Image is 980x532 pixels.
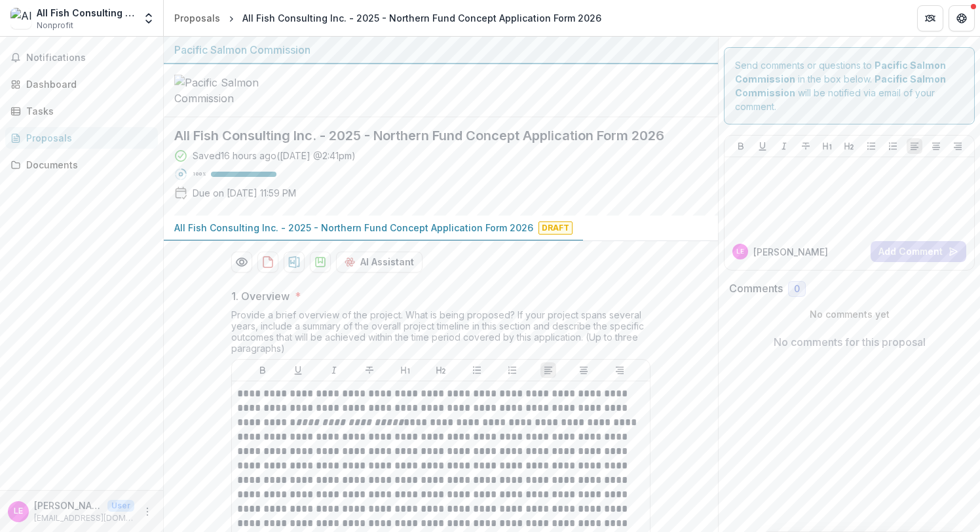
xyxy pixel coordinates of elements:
button: Align Right [950,138,966,154]
p: Due on [DATE] 11:59 PM [193,186,296,200]
div: All Fish Consulting Inc. [37,6,134,20]
div: Dashboard [26,77,147,91]
img: Pacific Salmon Commission [174,75,305,106]
span: Draft [538,221,573,235]
p: User [107,500,134,512]
a: Proposals [169,9,225,28]
h2: Comments [729,282,783,295]
div: Tasks [26,104,147,118]
div: Saved 16 hours ago ( [DATE] @ 2:41pm ) [193,149,356,162]
nav: breadcrumb [169,9,607,28]
button: Italicize [776,138,792,154]
a: Proposals [5,127,158,149]
div: Provide a brief overview of the project. What is being proposed? If your project spans several ye... [231,309,650,359]
button: AI Assistant [336,252,423,273]
div: Laura K. Elmer [736,248,744,255]
span: Notifications [26,52,153,64]
button: Bullet List [863,138,879,154]
button: download-proposal [310,252,331,273]
button: Italicize [326,362,342,378]
div: Documents [26,158,147,172]
span: Nonprofit [37,20,73,31]
button: Ordered List [504,362,520,378]
div: All Fish Consulting Inc. - 2025 - Northern Fund Concept Application Form 2026 [242,11,601,25]
button: More [140,504,155,520]
span: 0 [794,284,800,295]
button: Heading 1 [398,362,413,378]
button: Underline [755,138,770,154]
button: Bold [255,362,271,378]
button: Add Comment [871,241,966,262]
button: Notifications [5,47,158,68]
p: No comments for this proposal [774,334,926,350]
p: [PERSON_NAME] [34,499,102,512]
p: 100 % [193,170,206,179]
button: Strike [362,362,377,378]
p: [EMAIL_ADDRESS][DOMAIN_NAME] [34,512,134,524]
button: Get Help [949,5,975,31]
p: 1. Overview [231,288,290,304]
button: Align Center [576,362,592,378]
button: Heading 2 [433,362,449,378]
img: All Fish Consulting Inc. [10,8,31,29]
button: Strike [798,138,814,154]
button: Align Center [928,138,944,154]
button: Align Left [540,362,556,378]
a: Tasks [5,100,158,122]
button: Open entity switcher [140,5,158,31]
p: No comments yet [729,307,970,321]
button: Underline [290,362,306,378]
div: Proposals [26,131,147,145]
a: Documents [5,154,158,176]
button: Align Right [612,362,628,378]
div: Proposals [174,11,220,25]
div: Laura K. Elmer [14,507,23,516]
p: All Fish Consulting Inc. - 2025 - Northern Fund Concept Application Form 2026 [174,221,533,235]
button: download-proposal [284,252,305,273]
button: Heading 1 [820,138,835,154]
button: Ordered List [885,138,901,154]
h2: All Fish Consulting Inc. - 2025 - Northern Fund Concept Application Form 2026 [174,128,687,143]
button: Bullet List [469,362,485,378]
button: Align Left [907,138,922,154]
div: Pacific Salmon Commission [174,42,707,58]
p: [PERSON_NAME] [753,245,828,259]
a: Dashboard [5,73,158,95]
button: Heading 2 [841,138,857,154]
div: Send comments or questions to in the box below. will be notified via email of your comment. [724,47,975,124]
button: Partners [917,5,943,31]
button: download-proposal [257,252,278,273]
button: Preview ef72e652-d91a-445d-bac4-feccb0655bd1-0.pdf [231,252,252,273]
button: Bold [733,138,749,154]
